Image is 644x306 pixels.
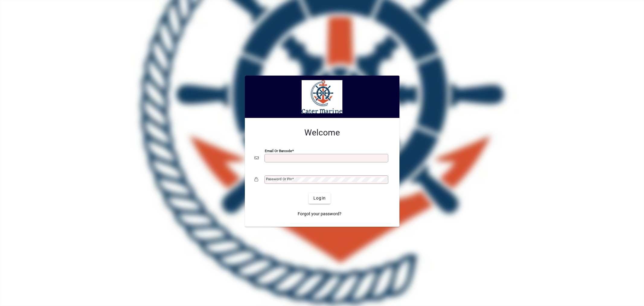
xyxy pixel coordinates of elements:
[295,209,344,220] a: Forgot your password?
[309,193,331,204] button: Login
[313,195,326,201] span: Login
[298,211,341,217] span: Forgot your password?
[266,177,292,181] mat-label: Password or Pin
[255,128,390,138] h2: Welcome
[265,148,292,153] mat-label: Email or Barcode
